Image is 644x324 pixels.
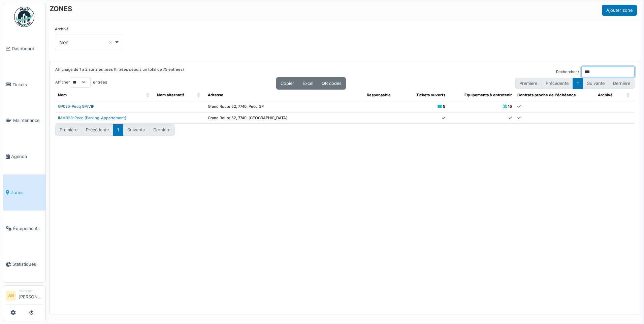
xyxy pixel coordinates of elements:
[14,7,34,27] img: Badge_color-CXgf-gQk.svg
[3,67,45,103] a: Tickets
[598,93,613,97] span: Archivé
[298,77,318,90] button: Excel
[12,261,43,267] span: Statistiques
[276,77,298,90] button: Copier
[302,81,313,86] span: Excel
[146,90,150,101] span: Nom: Activate to sort
[55,124,175,135] nav: pagination
[6,288,43,304] a: AB Manager[PERSON_NAME]
[70,77,91,88] select: Afficherentrées
[416,93,445,97] span: Tickets ouverts
[55,26,69,32] label: Archivé
[3,138,45,174] a: Agenda
[11,189,43,196] span: Zones
[443,104,445,109] b: 5
[19,288,43,303] li: [PERSON_NAME]
[205,112,364,124] td: Grand Route 52, 7740, [GEOGRAPHIC_DATA]
[367,93,391,97] span: Responsable
[3,210,45,247] a: Équipements
[19,288,43,293] div: Manager
[13,117,43,124] span: Maintenance
[11,153,43,160] span: Agenda
[58,104,94,109] a: GP025-Pecq GP/VIP
[13,225,43,232] span: Équipements
[55,67,184,77] div: Affichage de 1 à 2 sur 2 entrées (filtrées depuis un total de 75 entrées)
[626,90,631,101] span: Archivé: Activate to sort
[556,69,579,75] label: Rechercher :
[464,93,512,97] span: Équipements à entretenir
[113,124,123,135] button: 1
[517,93,576,97] span: Contrats proche de l'échéance
[3,31,45,67] a: Dashboard
[573,78,583,89] button: 1
[281,81,294,86] span: Copier
[55,77,107,88] label: Afficher entrées
[157,93,184,97] span: Nom alternatif
[602,5,637,16] button: Ajouter zone
[3,247,45,283] a: Statistiques
[508,104,512,109] b: 15
[317,77,346,90] button: QR codes
[205,101,364,112] td: Grand Route 52, 7740, Pecq GP
[208,93,223,97] span: Adresse
[322,81,342,86] span: QR codes
[6,291,16,301] li: AB
[197,90,201,101] span: Nom alternatif: Activate to sort
[12,45,43,52] span: Dashboard
[3,174,45,210] a: Zones
[50,5,72,13] h6: ZONES
[58,116,126,120] a: IMM028-Pecq (Parking-Appartement)
[107,39,114,46] button: Remove item: 'false'
[59,39,114,46] div: Non
[3,103,45,139] a: Maintenance
[12,82,43,88] span: Tickets
[58,93,67,97] span: Nom
[515,78,635,89] nav: pagination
